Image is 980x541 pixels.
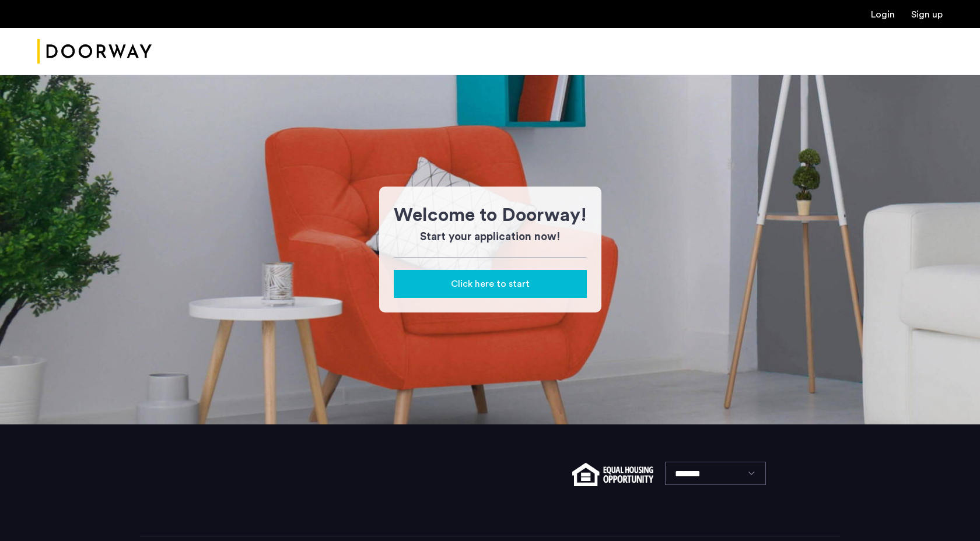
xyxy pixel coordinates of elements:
[451,277,530,291] span: Click here to start
[911,10,943,19] a: Registration
[37,30,152,73] a: Cazamio Logo
[394,201,587,229] h1: Welcome to Doorway!
[665,462,766,485] select: Language select
[394,229,587,245] h3: Start your application now!
[37,30,152,73] img: logo
[871,10,895,19] a: Login
[572,463,653,486] img: equal-housing.png
[394,270,587,298] button: button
